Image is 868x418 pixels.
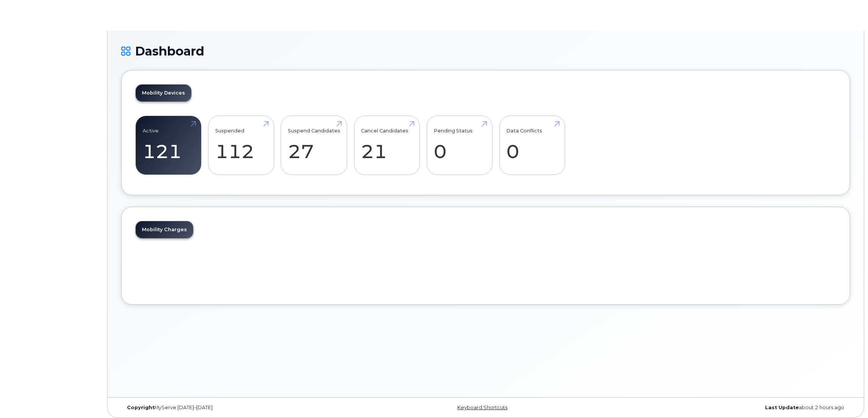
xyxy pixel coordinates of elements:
[127,405,154,410] strong: Copyright
[121,44,850,58] h1: Dashboard
[607,405,850,411] div: about 2 hours ago
[136,221,193,238] a: Mobility Charges
[288,120,340,171] a: Suspend Candidates 27
[506,120,558,171] a: Data Conflicts 0
[765,405,799,410] strong: Last Update
[121,405,364,411] div: MyServe [DATE]–[DATE]
[361,120,413,171] a: Cancel Candidates 21
[136,85,191,101] a: Mobility Devices
[434,120,485,171] a: Pending Status 0
[143,120,194,171] a: Active 121
[215,120,267,171] a: Suspended 112
[457,405,507,410] a: Keyboard Shortcuts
